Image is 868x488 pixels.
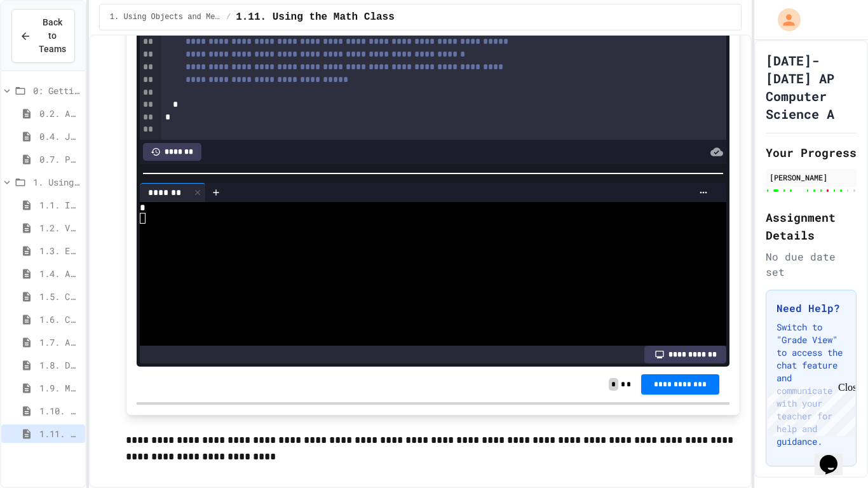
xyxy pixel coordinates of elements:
span: 1.11. Using the Math Class [39,427,80,440]
span: 0.2. About the AP CSA Exam [39,107,80,120]
h2: Assignment Details [766,208,857,244]
h1: [DATE]-[DATE] AP Computer Science A [766,51,857,123]
span: 0.4. Java Development Environments [39,130,80,143]
button: Back to Teams [11,9,75,63]
span: 1.4. Assignment and Input [39,267,80,280]
span: 1.8. Documentation with Comments and Preconditions [39,358,80,372]
h2: Your Progress [766,144,857,161]
span: 1.11. Using the Math Class [236,10,395,25]
p: Switch to "Grade View" to access the chat feature and communicate with your teacher for help and ... [776,321,846,448]
div: My Account [764,5,804,34]
span: 1.7. APIs and Libraries [39,335,80,349]
iframe: chat widget [763,382,855,436]
iframe: chat widget [815,437,855,475]
span: 0.7. Pretest for the AP CSA Exam [39,152,80,166]
span: / [226,12,231,22]
span: 1.1. Introduction to Algorithms, Programming, and Compilers [39,198,80,212]
span: 1. Using Objects and Methods [33,175,80,189]
span: 1. Using Objects and Methods [110,12,221,22]
span: 0: Getting Started [33,84,80,97]
span: 1.9. Method Signatures [39,381,80,395]
span: 1.5. Casting and Ranges of Values [39,290,80,303]
div: No due date set [766,249,857,280]
h3: Need Help? [776,301,846,316]
span: 1.2. Variables and Data Types [39,221,80,234]
div: [PERSON_NAME] [770,172,853,183]
span: 1.3. Expressions and Output [New] [39,244,80,257]
span: Back to Teams [39,16,66,56]
span: 1.10. Calling Class Methods [39,404,80,417]
div: Chat with us now!Close [5,5,88,81]
span: 1.6. Compound Assignment Operators [39,313,80,326]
